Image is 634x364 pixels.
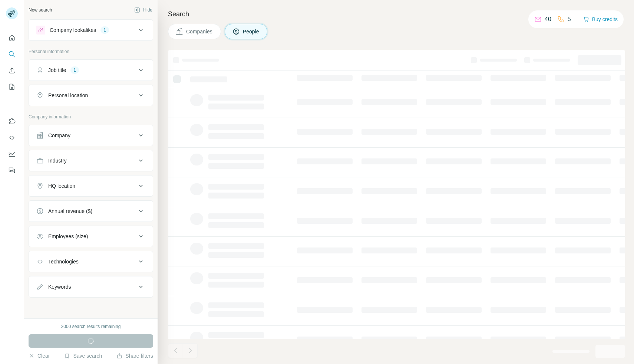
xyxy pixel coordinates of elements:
button: Annual revenue ($) [29,202,153,220]
div: 1 [100,27,109,33]
button: HQ location [29,177,153,195]
h4: Search [168,9,625,19]
button: Company [29,127,153,144]
span: Companies [186,28,213,35]
button: Search [6,47,18,61]
div: New search [29,7,52,13]
div: Company [48,132,70,139]
button: Hide [129,4,158,16]
button: Enrich CSV [6,64,18,77]
button: Save search [64,352,102,360]
div: 2000 search results remaining [61,323,121,330]
div: Technologies [48,258,79,265]
div: Keywords [48,283,71,291]
button: Buy credits [583,14,618,24]
button: Personal location [29,86,153,104]
div: Industry [48,157,67,164]
div: HQ location [48,182,75,190]
p: 5 [568,15,571,24]
div: Job title [48,66,66,74]
button: Keywords [29,278,153,296]
p: Company information [29,114,153,120]
button: Industry [29,152,153,170]
div: Annual revenue ($) [48,207,92,215]
button: My lists [6,80,18,94]
p: Personal information [29,48,153,55]
button: Dashboard [6,147,18,161]
button: Job title1 [29,61,153,79]
button: Feedback [6,164,18,177]
p: 40 [545,15,551,24]
button: Quick start [6,31,18,45]
span: People [243,28,260,35]
button: Company lookalikes1 [29,21,153,39]
button: Clear [29,352,50,360]
div: Employees (size) [48,233,88,240]
div: 1 [70,67,79,73]
button: Share filters [116,352,153,360]
button: Technologies [29,253,153,270]
div: Personal location [48,92,88,99]
button: Use Surfe API [6,131,18,144]
button: Employees (size) [29,227,153,245]
div: Company lookalikes [50,26,96,34]
button: Use Surfe on LinkedIn [6,115,18,128]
